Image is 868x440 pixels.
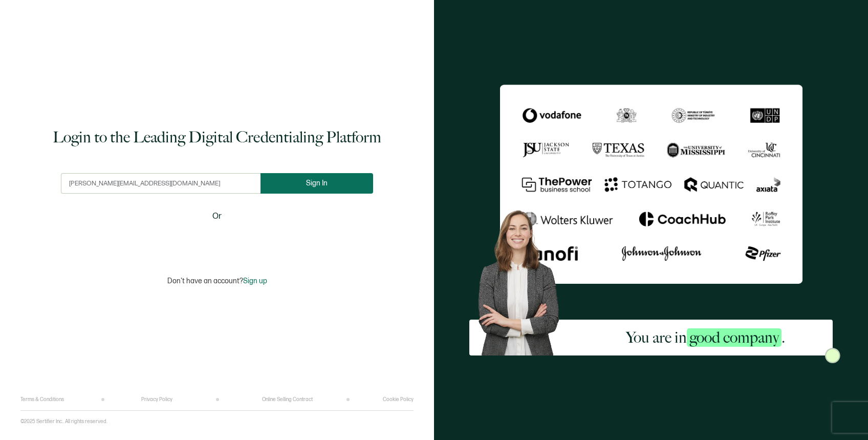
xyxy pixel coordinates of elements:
[61,173,261,194] input: Enter your work email address
[141,396,172,403] a: Privacy Policy
[20,418,107,425] p: ©2025 Sertifier Inc.. All rights reserved.
[167,277,267,285] p: Don't have an account?
[262,396,313,403] a: Online Selling Contract
[825,348,840,363] img: Sertifier Login
[20,396,64,403] a: Terms & Conditions
[212,210,222,223] span: Or
[243,277,267,285] span: Sign up
[261,173,373,194] button: Sign In
[469,203,578,356] img: Sertifier Login - You are in <span class="strong-h">good company</span>. Hero
[626,327,785,348] h2: You are in .
[53,127,381,148] h1: Login to the Leading Digital Credentialing Platform
[687,328,782,347] span: good company
[500,85,802,284] img: Sertifier Login - You are in <span class="strong-h">good company</span>.
[383,396,414,403] a: Cookie Policy
[306,179,328,187] span: Sign In
[153,229,281,252] iframe: Sign in with Google Button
